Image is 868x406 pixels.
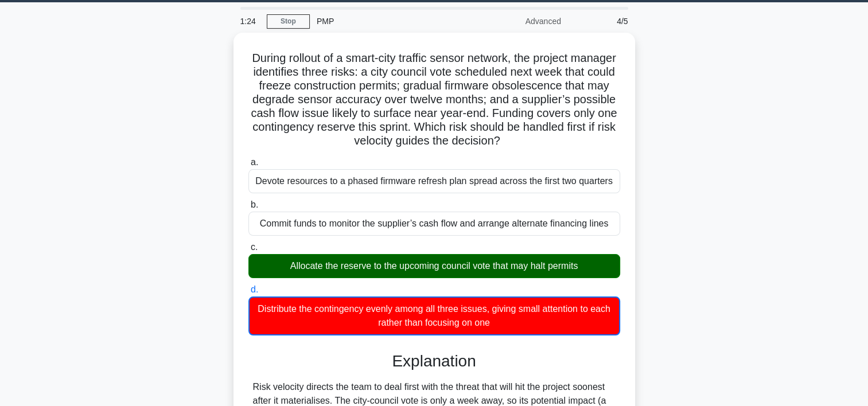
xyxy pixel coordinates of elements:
h3: Explanation [255,352,613,371]
div: Advanced [468,10,568,33]
span: d. [251,284,258,294]
span: a. [251,157,258,167]
div: Devote resources to a phased firmware refresh plan spread across the first two quarters [248,169,620,193]
span: c. [251,242,258,252]
div: PMP [310,10,468,33]
div: 1:24 [233,10,267,33]
div: 4/5 [568,10,635,33]
div: Distribute the contingency evenly among all three issues, giving small attention to each rather t... [248,296,620,335]
span: b. [251,200,258,209]
div: Commit funds to monitor the supplier’s cash flow and arrange alternate financing lines [248,212,620,236]
h5: During rollout of a smart-city traffic sensor network, the project manager identifies three risks... [247,51,621,149]
a: Stop [267,14,310,29]
div: Allocate the reserve to the upcoming council vote that may halt permits [248,254,620,278]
